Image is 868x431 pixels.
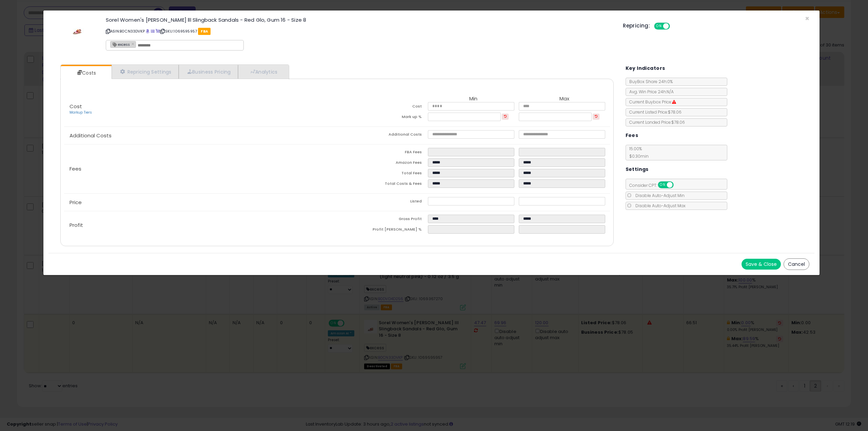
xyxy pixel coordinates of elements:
[632,203,686,209] span: Disable Auto-Adjust Max
[64,166,337,172] p: Fees
[179,65,238,79] a: Business Pricing
[337,113,428,123] td: Mark up %
[626,99,676,105] span: Current Buybox Price:
[151,28,155,34] a: All offer listings
[112,65,179,79] a: Repricing Settings
[198,28,211,35] span: FBA
[111,41,130,47] span: excess
[626,64,665,73] h5: Key Indicators
[337,197,428,208] td: Listed
[626,131,638,140] h5: Fees
[626,153,649,159] span: $0.30 min
[784,258,809,270] button: Cancel
[672,100,676,104] i: Suppressed Buy Box
[805,14,809,23] span: ×
[632,193,685,198] span: Disable Auto-Adjust Min
[658,182,667,188] span: ON
[146,28,150,34] a: BuyBox page
[238,65,288,79] a: Analytics
[337,215,428,225] td: Gross Profit
[106,17,613,22] h3: Sorel Women's [PERSON_NAME] lll Slingback Sandals - Red Glo, Gum 16 - Size 8
[337,169,428,179] td: Total Fees
[428,96,519,102] th: Min
[67,17,87,38] img: 3191qEFeEFL._SL60_.jpg
[672,182,683,188] span: OFF
[64,222,337,228] p: Profit
[337,102,428,113] td: Cost
[337,179,428,190] td: Total Costs & Fees
[337,130,428,141] td: Additional Costs
[623,23,650,28] h5: Repricing:
[156,28,159,34] a: Your listing only
[626,79,673,84] span: BuyBox Share 24h: 0%
[337,158,428,169] td: Amazon Fees
[519,96,610,102] th: Max
[337,148,428,158] td: FBA Fees
[626,109,682,115] span: Current Listed Price: $78.06
[626,146,649,159] span: 15.00 %
[337,225,428,236] td: Profit [PERSON_NAME] %
[64,200,337,205] p: Price
[106,26,613,37] p: ASIN: B0CN33DVKP | SKU: 1069595957
[742,259,781,270] button: Save & Close
[669,23,680,29] span: OFF
[655,23,663,29] span: ON
[64,104,337,115] p: Cost
[626,119,685,125] span: Current Landed Price: $78.06
[626,165,649,174] h5: Settings
[64,133,337,138] p: Additional Costs
[132,41,136,47] a: ×
[70,110,92,115] a: Markup Tiers
[626,89,674,95] span: Avg. Win Price 24h: N/A
[61,66,111,80] a: Costs
[626,182,683,188] span: Consider CPT:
